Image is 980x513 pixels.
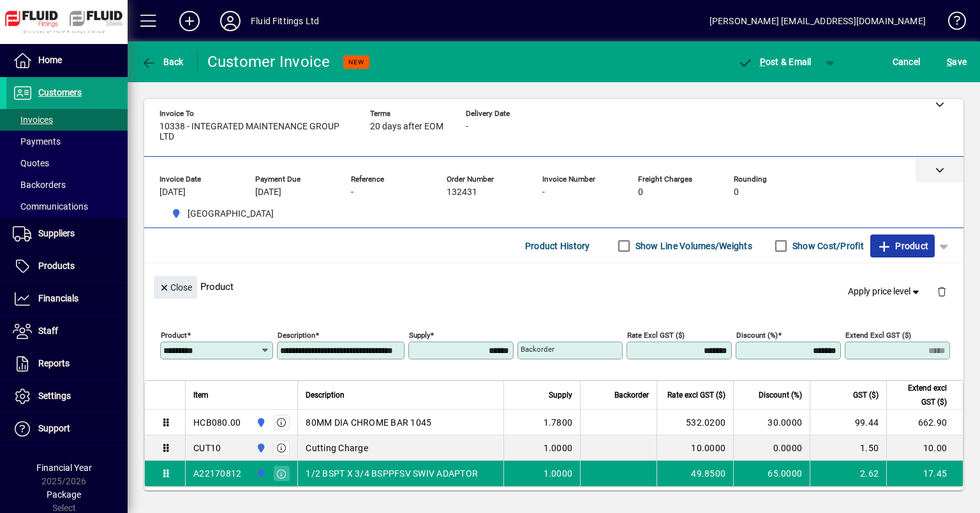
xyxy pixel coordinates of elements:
span: 10338 - INTEGRATED MAINTENANCE GROUP LTD [160,122,351,142]
span: Discount (%) [759,388,802,402]
app-page-header-button: Close [151,281,200,293]
a: Settings [6,380,128,412]
span: Product [877,236,928,256]
div: A22170812 [193,467,241,480]
span: Payments [13,136,61,147]
span: Description [306,388,345,402]
mat-label: Discount (%) [736,331,778,340]
td: 2.62 [810,461,886,486]
td: 662.90 [886,410,963,435]
span: Cancel [893,52,921,72]
button: Profile [210,10,251,33]
span: 1.7800 [544,416,573,429]
span: AUCKLAND [253,466,267,480]
span: S [947,57,952,67]
span: ost & Email [738,57,812,67]
span: - [542,187,545,198]
span: Extend excl GST ($) [895,381,947,409]
a: Reports [6,348,128,380]
div: [PERSON_NAME] [EMAIL_ADDRESS][DOMAIN_NAME] [709,11,926,31]
span: 80MM DIA CHROME BAR 1045 [306,416,431,429]
button: Product History [520,235,595,257]
mat-label: Product [161,331,187,340]
span: NEW [348,58,364,66]
a: Products [6,250,128,282]
span: Support [38,423,70,433]
span: GST ($) [853,388,879,402]
mat-label: Backorder [521,345,554,354]
a: Payments [6,131,128,152]
td: 30.0000 [733,410,810,435]
span: Home [38,55,62,65]
td: 99.44 [810,410,886,435]
span: [DATE] [255,187,281,198]
label: Show Line Volumes/Weights [633,240,752,252]
span: Products [38,261,75,271]
span: Suppliers [38,228,75,238]
span: Customers [38,87,82,98]
span: [GEOGRAPHIC_DATA] [188,207,274,220]
div: Fluid Fittings Ltd [251,11,319,31]
mat-label: Description [278,331,315,340]
span: Close [159,277,192,298]
span: Invoices [13,115,53,125]
button: Back [138,50,187,73]
button: Cancel [889,50,924,73]
span: 20 days after EOM [370,122,443,132]
div: 49.8500 [665,467,725,480]
td: 17.45 [886,461,963,486]
span: Backorders [13,180,66,190]
span: Financials [38,293,78,303]
div: HCB080.00 [193,416,241,429]
mat-label: Extend excl GST ($) [845,331,911,340]
span: 1/2 BSPT X 3/4 BSPPFSV SWIV ADAPTOR [306,467,478,480]
span: Rate excl GST ($) [667,388,725,402]
a: Home [6,45,128,76]
span: Back [141,57,184,67]
span: Reports [38,358,70,368]
span: Financial Year [36,463,92,473]
span: - [351,187,353,198]
label: Show Cost/Profit [790,240,864,252]
span: 1.0000 [544,467,573,480]
a: Backorders [6,174,128,196]
span: Apply price level [848,285,922,298]
a: Knowledge Base [939,3,964,44]
button: Delete [926,276,957,307]
span: Package [47,489,81,500]
span: Staff [38,326,58,336]
span: Settings [38,391,71,401]
app-page-header-button: Delete [926,285,957,297]
span: 132431 [447,187,477,198]
div: 10.0000 [665,442,725,454]
a: Communications [6,196,128,217]
span: 0 [638,187,643,198]
a: Invoices [6,109,128,131]
button: Post & Email [731,50,818,73]
a: Suppliers [6,218,128,250]
span: Item [193,388,209,402]
span: Quotes [13,158,49,168]
td: 0.0000 [733,435,810,461]
span: ave [947,52,967,72]
span: Cutting Charge [306,442,368,454]
div: Customer Invoice [207,52,330,72]
span: - [466,122,468,132]
span: Backorder [614,388,649,402]
td: 10.00 [886,435,963,461]
button: Add [169,10,210,33]
td: 1.50 [810,435,886,461]
span: Communications [13,201,88,212]
button: Close [154,276,197,299]
td: 65.0000 [733,461,810,486]
button: Product [870,235,935,257]
span: AUCKLAND [253,415,267,430]
span: [DATE] [160,187,186,198]
span: AUCKLAND [166,206,279,222]
a: Quotes [6,152,128,174]
mat-label: Rate excl GST ($) [627,331,685,340]
button: Save [944,50,970,73]
span: 0 [734,187,739,198]
a: Staff [6,315,128,347]
span: 1.0000 [544,442,573,454]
